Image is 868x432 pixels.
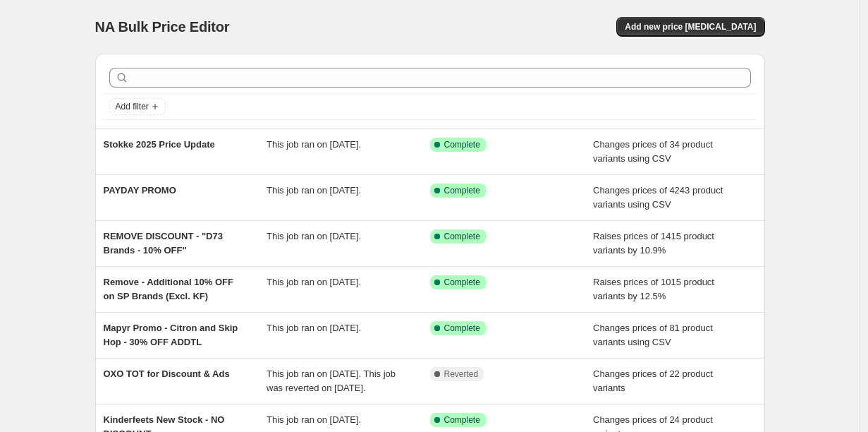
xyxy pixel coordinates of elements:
[267,277,361,287] span: This job ran on [DATE].
[104,323,238,347] span: Mapyr Promo - Citron and Skip Hop - 30% OFF ADDTL
[444,368,479,380] span: Reverted
[267,414,361,425] span: This job ran on [DATE].
[104,231,223,256] span: REMOVE DISCOUNT - "D73 Brands - 10% OFF"
[444,277,480,288] span: Complete
[109,98,166,115] button: Add filter
[104,277,233,301] span: Remove - Additional 10% OFF on SP Brands (Excl. KF)
[267,139,361,150] span: This job ran on [DATE].
[616,17,764,37] button: Add new price [MEDICAL_DATA]
[267,323,361,333] span: This job ran on [DATE].
[104,139,215,150] span: Stokke 2025 Price Update
[444,185,480,196] span: Complete
[444,323,480,334] span: Complete
[444,414,480,426] span: Complete
[593,277,714,301] span: Raises prices of 1015 product variants by 12.5%
[104,368,230,379] span: OXO TOT for Discount & Ads
[593,139,713,164] span: Changes prices of 34 product variants using CSV
[267,368,396,393] span: This job ran on [DATE]. This job was reverted on [DATE].
[104,185,176,196] span: PAYDAY PROMO
[267,185,361,196] span: This job ran on [DATE].
[593,368,713,393] span: Changes prices of 22 product variants
[625,21,756,32] span: Add new price [MEDICAL_DATA]
[593,323,713,347] span: Changes prices of 81 product variants using CSV
[444,231,480,242] span: Complete
[593,231,714,256] span: Raises prices of 1415 product variants by 10.9%
[267,231,361,241] span: This job ran on [DATE].
[116,101,149,112] span: Add filter
[593,185,723,210] span: Changes prices of 4243 product variants using CSV
[95,19,230,35] span: NA Bulk Price Editor
[444,139,480,150] span: Complete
